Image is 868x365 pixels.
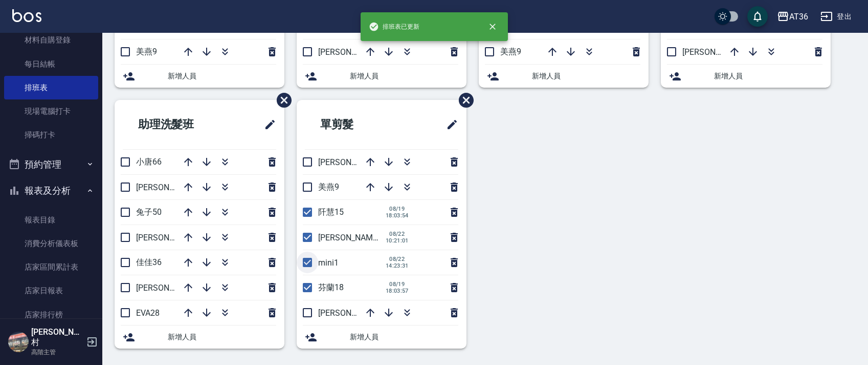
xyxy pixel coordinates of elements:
[4,303,98,327] a: 店家排行榜
[682,47,753,57] span: [PERSON_NAME]16
[386,256,409,262] span: 08/22
[168,332,276,342] span: 新增人員
[136,207,162,217] span: 兔子50
[773,6,812,27] button: AT36
[386,237,409,244] span: 10:21:01
[258,112,276,137] span: 修改班表的標題
[386,212,409,219] span: 18:03:54
[747,6,768,27] button: save
[318,258,339,268] span: mini1
[500,47,521,56] span: 美燕9
[136,283,207,293] span: [PERSON_NAME]55
[269,85,293,115] span: 刪除班表
[31,327,83,348] h5: [PERSON_NAME]村
[318,47,389,57] span: [PERSON_NAME]16
[4,28,98,52] a: 材料自購登錄
[440,112,458,137] span: 修改班表的標題
[386,288,409,294] span: 18:03:57
[4,123,98,147] a: 掃碼打卡
[386,262,409,269] span: 14:23:31
[318,182,339,192] span: 美燕9
[386,231,409,237] span: 08/22
[369,22,420,32] span: 排班表已更新
[386,281,409,288] span: 08/19
[136,257,162,267] span: 佳佳36
[4,232,98,255] a: 消費分析儀表板
[12,9,41,22] img: Logo
[318,207,344,217] span: 阡慧15
[4,52,98,76] a: 每日結帳
[661,65,831,88] div: 新增人員
[350,71,458,82] span: 新增人員
[305,106,405,143] h2: 單剪髮
[8,332,29,352] img: Person
[350,332,458,342] span: 新增人員
[318,157,389,167] span: [PERSON_NAME]16
[115,65,284,88] div: 新增人員
[136,308,160,318] span: EVA28
[297,65,466,88] div: 新增人員
[4,279,98,302] a: 店家日報表
[123,106,233,143] h2: 助理洗髮班
[451,85,475,115] span: 刪除班表
[4,99,98,123] a: 現場電腦打卡
[386,206,409,212] span: 08/19
[4,255,98,279] a: 店家區間累計表
[4,177,98,204] button: 報表及分析
[115,326,284,349] div: 新增人員
[136,47,157,56] span: 美燕9
[481,15,504,38] button: close
[789,10,808,23] div: AT36
[318,282,344,292] span: 芬蘭18
[4,76,98,99] a: 排班表
[714,71,822,82] span: 新增人員
[479,65,649,88] div: 新增人員
[318,233,389,242] span: [PERSON_NAME]11
[297,326,466,349] div: 新增人員
[136,182,207,192] span: [PERSON_NAME]58
[136,233,207,242] span: [PERSON_NAME]59
[532,71,640,82] span: 新增人員
[816,7,856,26] button: 登出
[4,208,98,232] a: 報表目錄
[318,308,384,318] span: [PERSON_NAME]6
[31,348,83,357] p: 高階主管
[168,71,276,82] span: 新增人員
[136,157,162,167] span: 小唐66
[4,151,98,178] button: 預約管理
